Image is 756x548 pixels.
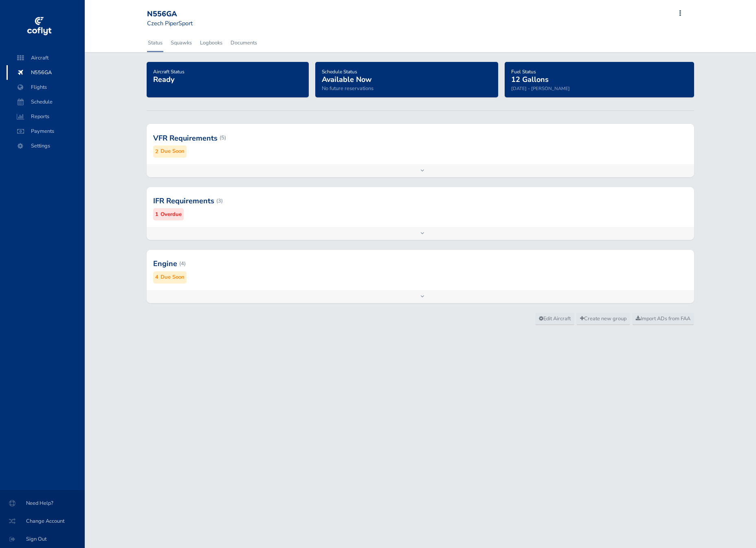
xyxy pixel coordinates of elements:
span: Fuel Status [511,68,536,75]
span: Flights [15,80,77,95]
span: No future reservations [322,85,374,92]
span: Ready [153,75,174,84]
span: Payments [15,124,77,139]
span: 12 Gallons [511,75,549,84]
span: Aircraft Status [153,68,185,75]
span: Reports [15,109,77,124]
small: Czech PiperSport [147,19,193,27]
a: Logbooks [199,34,223,52]
a: Schedule StatusAvailable Now [322,66,371,85]
span: Available Now [322,75,371,84]
span: Settings [15,139,77,153]
a: Edit Aircraft [535,313,574,325]
a: Documents [230,34,258,52]
span: N556GA [15,65,77,80]
span: Sign Out [10,532,75,546]
small: Due Soon [160,273,185,282]
span: Edit Aircraft [539,315,571,322]
a: Status [147,34,163,52]
small: Overdue [160,210,182,219]
a: Squawks [170,34,193,52]
span: Create new group [580,315,626,322]
span: Import ADs from FAA [636,315,690,322]
span: Schedule Status [322,68,357,75]
div: N556GA [147,10,206,19]
a: Import ADs from FAA [632,313,694,325]
img: coflyt logo [26,14,53,39]
span: Aircraft [15,51,77,65]
span: Change Account [10,514,75,528]
small: Due Soon [160,147,185,156]
small: [DATE] - [PERSON_NAME] [511,85,570,92]
span: Schedule [15,95,77,109]
span: Need Help? [10,496,75,511]
a: Create new group [576,313,630,325]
